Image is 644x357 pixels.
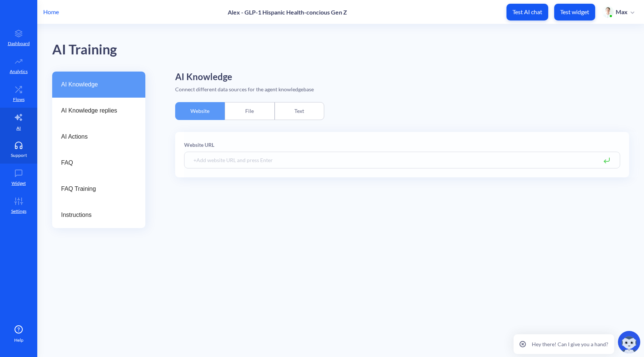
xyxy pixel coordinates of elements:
img: user photo [602,6,614,18]
span: AI Knowledge replies [61,106,130,115]
p: AI [16,125,21,132]
span: AI Knowledge [61,80,130,89]
span: FAQ [61,158,130,167]
a: AI Knowledge replies [52,98,145,124]
p: Settings [11,208,26,215]
p: Support [11,152,27,159]
img: copilot-icon.svg [618,331,640,353]
p: Flows [13,96,25,103]
div: AI Training [52,39,117,60]
a: FAQ Training [52,176,145,202]
button: Test AI chat [506,4,548,20]
div: Website [175,102,225,120]
span: AI Actions [61,132,130,141]
p: Dashboard [8,40,30,47]
p: Home [43,7,59,16]
button: user photoMax [598,5,638,19]
div: Connect different data sources for the agent knowledgebase [175,85,629,93]
div: Text [275,102,324,120]
a: AI Actions [52,124,145,150]
a: AI Knowledge [52,72,145,98]
p: Widget [12,180,26,187]
p: Test AI chat [512,8,542,16]
p: Test widget [560,8,589,16]
p: Max [616,8,628,16]
button: Test widget [554,4,595,20]
span: Help [14,337,23,344]
p: Alex - GLP-1 Hispanic Health-concious Gen Z [228,9,347,16]
p: Hey there! Can I give you a hand? [532,340,608,348]
span: Instructions [61,211,130,219]
a: Instructions [52,202,145,228]
h2: AI Knowledge [175,72,629,82]
span: FAQ Training [61,184,130,193]
a: FAQ [52,150,145,176]
p: Analytics [10,68,28,75]
div: File [225,102,274,120]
